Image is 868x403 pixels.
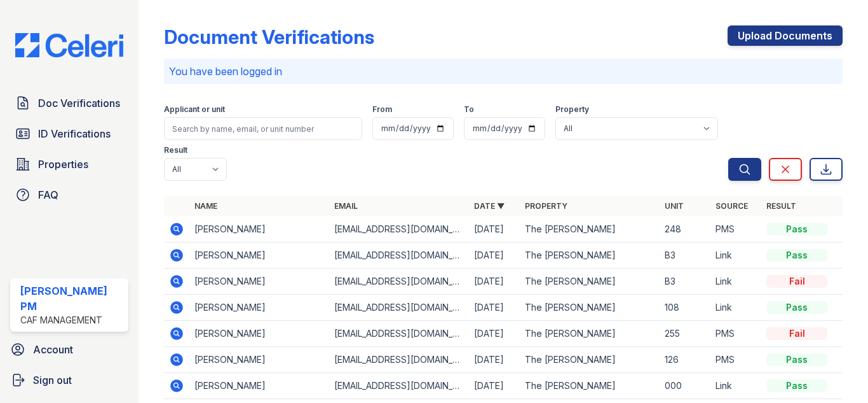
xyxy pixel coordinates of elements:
[660,373,710,399] td: 000
[38,157,88,172] span: Properties
[710,373,761,399] td: Link
[189,321,329,347] td: [PERSON_NAME]
[469,216,520,243] td: [DATE]
[469,243,520,269] td: [DATE]
[520,269,660,295] td: The [PERSON_NAME]
[520,295,660,321] td: The [PERSON_NAME]
[710,295,761,321] td: Link
[525,201,567,211] a: Property
[660,347,710,373] td: 126
[665,201,684,211] a: Unit
[660,295,710,321] td: 108
[555,104,589,115] label: Property
[766,379,827,392] div: Pass
[469,373,520,399] td: [DATE]
[5,367,133,393] a: Sign out
[766,301,827,314] div: Pass
[660,321,710,347] td: 255
[660,243,710,269] td: B3
[20,314,123,327] div: CAF Management
[329,216,469,243] td: [EMAIL_ADDRESS][DOMAIN_NAME]
[329,347,469,373] td: [EMAIL_ADDRESS][DOMAIN_NAME]
[164,117,362,140] input: Search by name, email, or unit number
[469,295,520,321] td: [DATE]
[728,25,843,46] a: Upload Documents
[194,201,217,211] a: Name
[766,327,827,340] div: Fail
[710,347,761,373] td: PMS
[10,90,128,116] a: Doc Verifications
[710,321,761,347] td: PMS
[710,243,761,269] td: Link
[710,269,761,295] td: Link
[469,321,520,347] td: [DATE]
[189,269,329,295] td: [PERSON_NAME]
[5,33,133,57] img: CE_Logo_Blue-a8612792a0a2168367f1c8372b55b34899dd931a85d93a1a3d3e32e68fde9ad4.png
[329,321,469,347] td: [EMAIL_ADDRESS][DOMAIN_NAME]
[660,269,710,295] td: B3
[189,347,329,373] td: [PERSON_NAME]
[5,337,133,362] a: Account
[766,201,796,211] a: Result
[329,295,469,321] td: [EMAIL_ADDRESS][DOMAIN_NAME]
[10,121,128,146] a: ID Verifications
[169,64,837,79] p: You have been logged in
[464,104,474,115] label: To
[766,353,827,366] div: Pass
[189,295,329,321] td: [PERSON_NAME]
[469,269,520,295] td: [DATE]
[710,216,761,243] td: PMS
[164,104,225,115] label: Applicant or unit
[329,243,469,269] td: [EMAIL_ADDRESS][DOMAIN_NAME]
[520,347,660,373] td: The [PERSON_NAME]
[334,201,358,211] a: Email
[189,216,329,243] td: [PERSON_NAME]
[33,342,73,357] span: Account
[766,249,827,262] div: Pass
[38,187,58,202] span: FAQ
[10,182,128,208] a: FAQ
[520,243,660,269] td: The [PERSON_NAME]
[520,373,660,399] td: The [PERSON_NAME]
[329,373,469,399] td: [EMAIL_ADDRESS][DOMAIN_NAME]
[38,126,111,141] span: ID Verifications
[38,95,120,111] span: Doc Verifications
[329,269,469,295] td: [EMAIL_ADDRESS][DOMAIN_NAME]
[20,283,123,314] div: [PERSON_NAME] PM
[715,201,748,211] a: Source
[660,216,710,243] td: 248
[372,104,392,115] label: From
[474,201,505,211] a: Date ▼
[189,243,329,269] td: [PERSON_NAME]
[164,145,187,155] label: Result
[520,321,660,347] td: The [PERSON_NAME]
[766,275,827,288] div: Fail
[10,152,128,177] a: Properties
[33,372,72,388] span: Sign out
[469,347,520,373] td: [DATE]
[164,25,374,48] div: Document Verifications
[766,223,827,236] div: Pass
[520,216,660,243] td: The [PERSON_NAME]
[189,373,329,399] td: [PERSON_NAME]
